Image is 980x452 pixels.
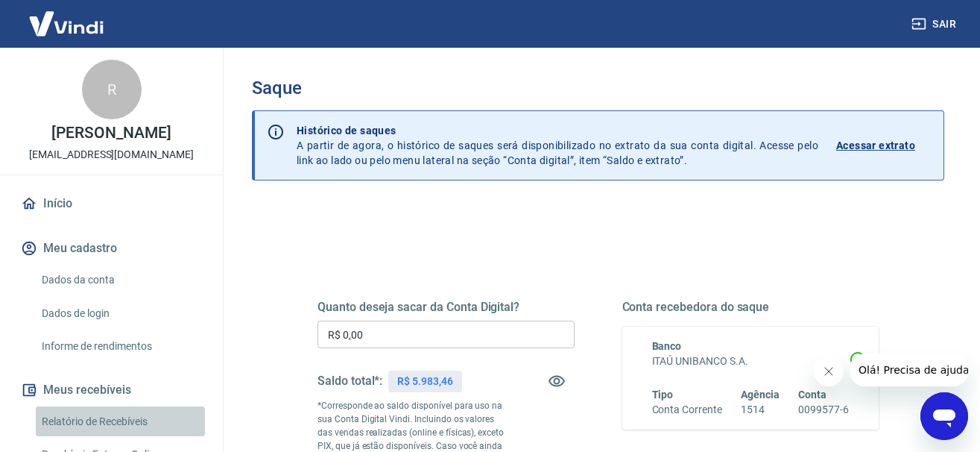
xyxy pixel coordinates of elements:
[798,402,849,418] h6: 0099577-6
[652,340,682,352] span: Banco
[652,402,722,418] h6: Conta Corrente
[36,407,205,437] a: Relatório de Recebíveis
[297,123,818,138] p: Histórico de saques
[798,389,826,401] span: Conta
[297,123,818,168] p: A partir de agora, o histórico de saques será disponibilizado no extrato da sua conta digital. Ac...
[36,265,205,295] a: Dados da conta
[29,147,194,163] p: [EMAIL_ADDRESS][DOMAIN_NAME]
[18,232,205,265] button: Meu cadastro
[51,125,171,141] p: [PERSON_NAME]
[622,300,879,315] h5: Conta recebedora do saque
[36,331,205,362] a: Informe de rendimentos
[652,389,674,401] span: Tipo
[82,60,142,119] div: R
[836,138,915,153] p: Acessar extrato
[18,1,115,46] img: Vindi
[908,10,962,38] button: Sair
[18,374,205,407] button: Meus recebíveis
[317,374,382,389] h5: Saldo total*:
[36,298,205,329] a: Dados de login
[836,123,932,168] a: Acessar extrato
[317,300,575,315] h5: Quanto deseja sacar da Conta Digital?
[18,187,205,220] a: Início
[741,389,780,401] span: Agência
[741,402,780,418] h6: 1514
[397,374,452,389] p: R$ 5.983,46
[920,392,968,440] iframe: Botão para abrir a janela de mensagens
[252,78,944,98] h3: Saque
[9,10,125,22] span: Olá! Precisa de ajuda?
[652,354,850,369] h6: ITAÚ UNIBANCO S.A.
[814,357,844,386] iframe: Fechar mensagem
[850,354,968,386] iframe: Mensagem da empresa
